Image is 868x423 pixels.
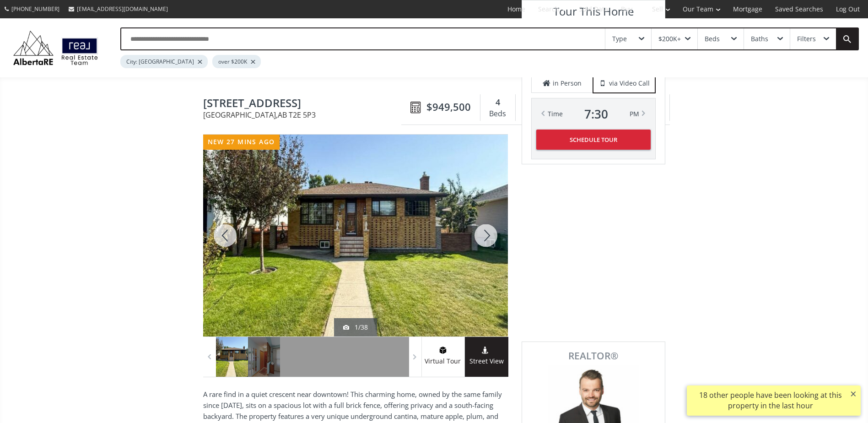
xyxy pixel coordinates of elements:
span: REALTOR® [532,351,655,361]
div: new 27 mins ago [203,135,280,150]
div: over $200K [212,55,261,68]
div: Time PM [548,108,639,120]
div: 18 other people have been looking at this property in the last hour [691,390,849,411]
button: × [846,385,861,402]
div: 2 [520,97,549,108]
span: Street View [465,356,508,367]
span: 47 Montrose Crescent NE [203,97,406,111]
div: Beds [485,107,511,121]
span: in Person [553,79,582,88]
span: [GEOGRAPHIC_DATA] , AB T2E 5P3 [203,111,406,119]
span: 7 : 30 [584,108,608,120]
div: City: [GEOGRAPHIC_DATA] [120,55,208,68]
div: Baths [751,36,768,42]
span: $949,500 [426,100,471,114]
button: Schedule Tour [536,130,651,150]
div: 47 Montrose Crescent NE Calgary, AB T2E 5P3 - Photo 1 of 38 [203,135,508,336]
span: Virtual Tour [421,356,464,367]
span: [PHONE_NUMBER] [11,5,59,13]
span: [EMAIL_ADDRESS][DOMAIN_NAME] [77,5,168,13]
img: Logo [9,28,102,67]
div: 1/38 [343,323,368,332]
a: virtual tour iconVirtual Tour [421,337,465,377]
div: Type [612,36,627,42]
div: 4 [485,97,511,108]
div: Baths [520,107,549,121]
a: [EMAIL_ADDRESS][DOMAIN_NAME] [64,0,173,17]
span: via Video Call [609,79,650,88]
img: virtual tour icon [438,347,447,354]
div: Beds [705,36,720,42]
div: Filters [797,36,816,42]
div: $200K+ [658,36,681,42]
